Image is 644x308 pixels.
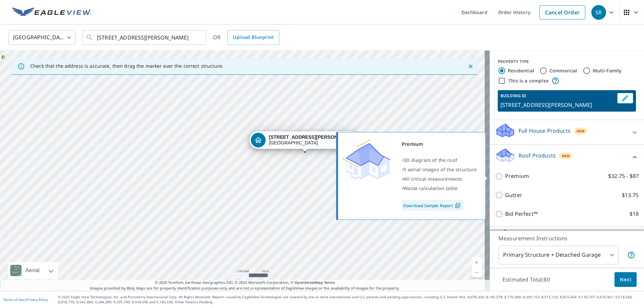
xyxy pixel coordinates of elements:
span: © 2025 TomTom, Earthstar Geographics SIO, © 2025 Microsoft Corporation, © [155,280,335,286]
span: 5 aerial images of the structure [404,166,477,173]
a: Current Level 18, Zoom In [472,257,482,267]
div: Premium [402,139,477,149]
a: OpenStreetMap [294,280,323,285]
input: Search by address or latitude-longitude [97,28,193,47]
div: • [402,184,477,193]
p: Roof Products [519,151,556,160]
a: Terms [324,280,335,285]
div: • [402,174,477,184]
p: Gutter [505,191,522,199]
div: SR [591,5,606,20]
label: Multi-Family [593,67,622,74]
a: Terms of Use [3,297,24,302]
div: Aerial [23,262,42,279]
div: PROPERTY TYPE [498,59,636,65]
a: Cancel Order [539,5,585,19]
p: Measurement Instructions [498,234,635,242]
div: Roof ProductsNew [495,147,639,167]
label: Residential [508,67,534,74]
div: • [402,156,477,165]
p: Full House Products [519,127,571,135]
p: © 2025 Eagle View Technologies, Inc. and Pictometry International Corp. All Rights Reserved. Repo... [58,295,641,305]
a: Privacy Policy [26,297,48,302]
button: Close [466,62,475,71]
label: Commercial [549,67,577,74]
div: Solar ProductsNew [495,229,639,248]
span: Waste calculation table [404,185,458,191]
strong: [STREET_ADDRESS][PERSON_NAME] [269,134,356,140]
div: [GEOGRAPHIC_DATA] [8,28,75,47]
label: This is a complex [508,77,549,84]
a: Upload Blueprint [227,30,279,45]
div: [GEOGRAPHIC_DATA] [269,134,356,146]
div: • [402,165,477,174]
p: | [3,298,48,302]
div: Dropped pin, building 1, Residential property, 23266 Hayes Rd Big Rapids, MI 49307 [250,131,360,152]
p: Premium [505,172,529,180]
img: Pdf Icon [453,202,462,208]
p: BUILDING ID [500,93,526,99]
div: Full House ProductsNew [495,123,639,142]
span: Next [620,275,631,284]
button: Next [614,272,637,287]
span: All critical measurements [404,176,462,182]
p: $13.75 [622,191,639,199]
span: Upload Blueprint [233,33,274,42]
div: Aerial [8,262,58,279]
p: Estimated Total: $0 [497,272,555,287]
p: $18 [630,210,639,218]
img: Premium [343,139,390,180]
div: Primary Structure + Detached Garage [498,246,619,264]
button: Edit building 1 [617,93,633,104]
span: New [562,153,570,159]
div: OR [213,30,279,45]
a: Download Sample Report [402,200,464,210]
span: Your report will include the primary structure and a detached garage if one exists. [627,251,635,259]
span: New [577,128,585,134]
img: EV Logo [12,7,91,17]
p: Bid Perfect™ [505,210,538,218]
span: 3D diagram of the roof [404,157,457,163]
p: $32.75 - $87 [608,172,639,180]
p: Check that the address is accurate, then drag the marker over the correct structure. [30,63,223,69]
p: [STREET_ADDRESS][PERSON_NAME] [500,101,614,109]
a: Current Level 18, Zoom Out [472,267,482,278]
